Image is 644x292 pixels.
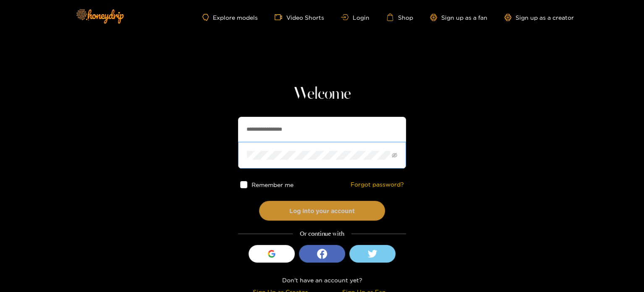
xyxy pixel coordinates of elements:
[341,14,369,21] a: Login
[238,275,406,285] div: Don't have an account yet?
[202,14,258,21] a: Explore models
[392,153,397,158] span: eye-invisible
[251,182,293,188] span: Remember me
[430,14,487,21] a: Sign up as a fan
[386,13,413,21] a: Shop
[351,181,404,188] a: Forgot password?
[238,229,406,239] div: Or continue with
[238,84,406,104] h1: Welcome
[504,14,574,21] a: Sign up as a creator
[275,13,286,21] span: video-camera
[259,201,385,221] button: Log into your account
[275,13,324,21] a: Video Shorts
